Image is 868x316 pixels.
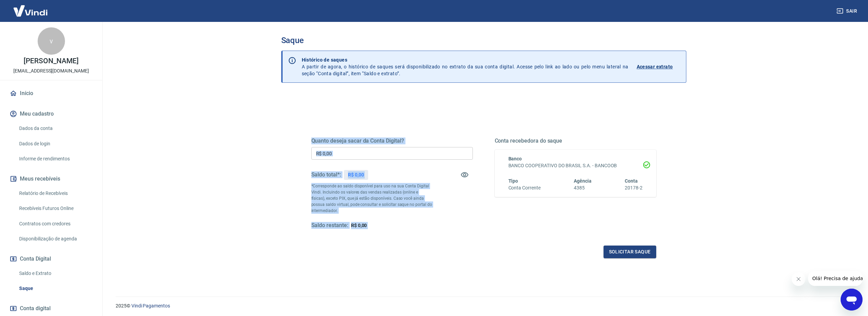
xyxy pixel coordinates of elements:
[4,5,57,10] span: Olá! Precisa de ajuda?
[131,303,170,308] a: Vindi Pagamentos
[311,137,473,144] h5: Quanto deseja sacar da Conta Digital?
[8,106,94,121] button: Meu cadastro
[625,178,638,184] span: Conta
[311,222,348,229] h5: Saldo restante:
[302,56,629,77] p: A partir de agora, o histórico de saques será disponibilizado no extrato da sua conta digital. Ac...
[16,152,94,166] a: Informe de rendimentos
[116,302,852,310] p: 2025 ©
[16,121,94,135] a: Dados da conta
[8,251,94,266] button: Conta Digital
[574,184,592,192] h6: 4385
[508,184,541,192] h6: Conta Corrente
[13,67,89,75] p: [EMAIL_ADDRESS][DOMAIN_NAME]
[351,223,367,228] span: R$ 0,00
[281,36,686,45] h3: Saque
[808,271,863,286] iframe: Mensagem da empresa
[8,171,94,186] button: Meus recebíveis
[8,86,94,101] a: Início
[792,272,805,286] iframe: Fechar mensagem
[16,217,94,231] a: Contratos com credores
[24,57,78,65] p: [PERSON_NAME]
[637,56,681,77] a: Acessar extrato
[637,63,673,70] p: Acessar extrato
[348,171,364,179] p: R$ 0,00
[311,183,432,214] p: *Corresponde ao saldo disponível para uso na sua Conta Digital Vindi. Incluindo os valores das ve...
[16,232,94,246] a: Disponibilização de agenda
[508,178,518,184] span: Tipo
[574,178,592,184] span: Agência
[508,162,643,169] h6: BANCO COOPERATIVO DO BRASIL S.A. - BANCOOB
[8,301,94,316] a: Conta digital
[625,184,643,192] h6: 20178-2
[302,56,629,63] p: Histórico de saques
[38,27,65,55] div: v
[604,246,656,258] button: Solicitar saque
[311,171,341,178] h5: Saldo total*:
[16,201,94,215] a: Recebíveis Futuros Online
[20,304,51,313] span: Conta digital
[508,156,522,161] span: Banco
[495,137,656,144] h5: Conta recebedora do saque
[8,0,53,21] img: Vindi
[16,186,94,200] a: Relatório de Recebíveis
[841,289,863,311] iframe: Botão para abrir a janela de mensagens
[16,137,94,151] a: Dados de login
[16,281,94,295] a: Saque
[835,5,860,17] button: Sair
[16,266,94,280] a: Saldo e Extrato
